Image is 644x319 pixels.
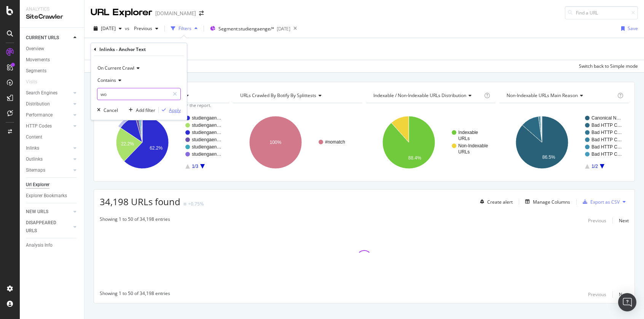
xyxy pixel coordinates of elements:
span: Contains [97,77,116,83]
button: Switch back to Simple mode [576,60,638,72]
div: Showing 1 to 50 of 34,198 entries [100,290,170,299]
a: Content [26,133,79,141]
text: Bad HTTP C… [591,123,622,128]
text: URLs [458,136,470,141]
text: 1/2 [591,164,598,169]
text: 100% [270,140,282,145]
span: 34,198 URLs found [100,195,180,208]
span: Non-Indexable URLs Main Reason [507,92,578,99]
a: Search Engines [26,89,71,97]
div: CURRENT URLS [26,34,59,42]
text: Bad HTTP C… [591,152,622,157]
button: Cancel [94,106,118,114]
text: studiengaen… [192,115,221,121]
text: Indexable [458,130,478,135]
a: Movements [26,56,79,64]
span: Segment: studiengaenge/* [218,26,274,32]
div: Overview [26,45,44,53]
div: A chart. [233,109,362,175]
div: URL Explorer [91,6,152,19]
button: Create alert [477,196,513,208]
a: Explorer Bookmarks [26,192,79,200]
text: Canonical N… [591,115,621,121]
div: Next [619,217,629,224]
img: Equal [183,203,187,205]
h4: Indexable / Non-Indexable URLs Distribution [372,89,483,102]
a: Distribution [26,100,71,108]
div: [DOMAIN_NAME] [155,10,196,17]
text: Bad HTTP C… [591,144,622,150]
div: Previous [588,217,606,224]
div: Segments [26,67,46,75]
div: Open Intercom Messenger [618,293,636,311]
span: vs [125,25,131,32]
div: Save [628,25,638,32]
text: Bad HTTP C… [591,130,622,135]
text: studiengaen… [192,130,221,135]
svg: A chart. [100,109,229,175]
span: Previous [131,25,152,32]
span: Indexable / Non-Indexable URLs distribution [373,92,466,99]
button: Manage Columns [522,197,570,206]
button: [DATE] [91,22,125,35]
div: DISAPPEARED URLS [26,219,64,235]
a: Visits [26,78,45,86]
a: DISAPPEARED URLS [26,219,71,235]
a: Sitemaps [26,166,71,174]
input: Find a URL [565,6,638,19]
div: Visits [26,78,37,86]
div: Performance [26,111,53,119]
a: HTTP Codes [26,122,71,130]
div: Explorer Bookmarks [26,192,67,200]
button: Save [618,22,638,35]
button: Filters [168,22,201,35]
div: Export as CSV [590,199,620,205]
button: Add filter [126,106,155,114]
button: Next [619,216,629,225]
text: 88.4% [408,155,421,161]
div: Switch back to Simple mode [579,63,638,69]
div: Analysis Info [26,241,53,249]
a: NEW URLS [26,208,71,216]
div: Apply [169,107,181,113]
div: Next [619,291,629,298]
div: Outlinks [26,155,43,163]
a: Outlinks [26,155,71,163]
a: Analysis Info [26,241,79,249]
div: HTTP Codes [26,122,52,130]
button: Export as CSV [580,196,620,208]
a: Performance [26,111,71,119]
text: studiengaen… [192,152,221,157]
div: Create alert [487,199,513,205]
div: Content [26,133,42,141]
div: Filters [179,25,191,32]
a: Inlinks [26,144,71,152]
text: 1/3 [192,164,198,169]
button: Previous [131,22,161,35]
button: Previous [588,290,606,299]
text: 86.5% [542,155,555,160]
text: studiengaen… [192,137,221,142]
div: Search Engines [26,89,57,97]
a: Url Explorer [26,181,79,189]
h4: URLs Crawled By Botify By splittests [239,89,355,102]
svg: A chart. [366,109,496,175]
span: 2025 Aug. 5th [101,25,116,32]
button: Segment:studiengaenge/*[DATE] [207,22,290,35]
svg: A chart. [499,109,629,175]
div: NEW URLS [26,208,48,216]
span: On Current Crawl [97,65,134,71]
div: Inlinks [26,144,39,152]
button: Next [619,290,629,299]
div: Distribution [26,100,50,108]
div: Sitemaps [26,166,45,174]
text: studiengaen… [192,144,221,150]
text: #nomatch [325,139,345,145]
text: Non-Indexable [458,143,488,148]
a: Overview [26,45,79,53]
text: 22.2% [121,141,134,147]
span: URLs Crawled By Botify By splittests [240,92,316,99]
